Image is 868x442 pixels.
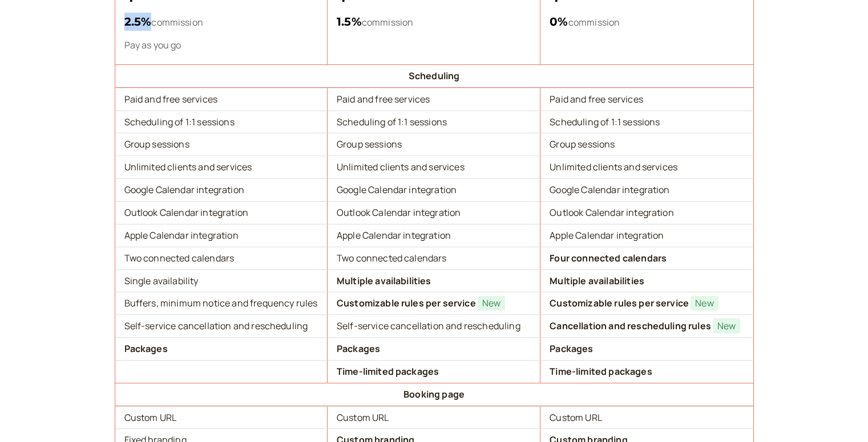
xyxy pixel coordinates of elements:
[550,297,689,309] b: Customizable rules per service
[115,292,328,314] td: Buffers, minimum notice and frequency rules
[115,133,328,155] td: Group sessions
[550,15,568,28] span: 0 %
[124,342,168,355] b: Packages
[540,224,753,247] td: Apple Calendar integration
[328,201,540,224] td: Outlook Calendar integration
[115,201,328,224] td: Outlook Calendar integration
[328,110,540,133] td: Scheduling of 1:1 sessions
[550,252,667,264] b: Four connected calendars
[115,64,754,88] td: Scheduling
[540,406,753,429] td: Custom URL
[115,406,328,429] td: Custom URL
[115,155,328,178] td: Unlimited clients and services
[115,314,328,337] td: Self-service cancellation and rescheduling
[115,247,328,269] td: Two connected calendars
[115,88,328,110] td: Paid and free services
[540,88,753,110] td: Paid and free services
[337,15,362,28] span: 1.5 %
[337,342,380,355] b: Packages
[328,88,540,110] td: Paid and free services
[124,15,152,28] span: 2.5 %
[115,224,328,247] td: Apple Calendar integration
[124,13,318,31] p: commission
[691,296,718,310] span: New
[328,133,540,155] td: Group sessions
[540,133,753,155] td: Group sessions
[713,318,740,333] span: New
[115,269,328,292] td: Single availability
[550,342,593,355] b: Packages
[115,110,328,133] td: Scheduling of 1:1 sessions
[337,13,531,31] p: commission
[337,275,431,287] b: Multiple availabilities
[328,314,540,337] td: Self-service cancellation and rescheduling
[540,201,753,224] td: Outlook Calendar integration
[550,275,644,287] b: Multiple availabilities
[115,383,754,406] td: Booking page
[328,178,540,201] td: Google Calendar integration
[550,365,652,378] b: Time-limited packages
[478,296,505,310] span: New
[328,224,540,247] td: Apple Calendar integration
[540,110,753,133] td: Scheduling of 1:1 sessions
[337,365,439,378] b: Time-limited packages
[337,297,476,309] b: Customizable rules per service
[550,320,711,332] b: Cancellation and rescheduling rules
[540,178,753,201] td: Google Calendar integration
[124,39,318,52] p: Pay as you go
[811,387,868,442] iframe: Chat Widget
[328,406,540,429] td: Custom URL
[115,178,328,201] td: Google Calendar integration
[328,155,540,178] td: Unlimited clients and services
[328,247,540,269] td: Two connected calendars
[540,155,753,178] td: Unlimited clients and services
[550,13,744,31] p: commission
